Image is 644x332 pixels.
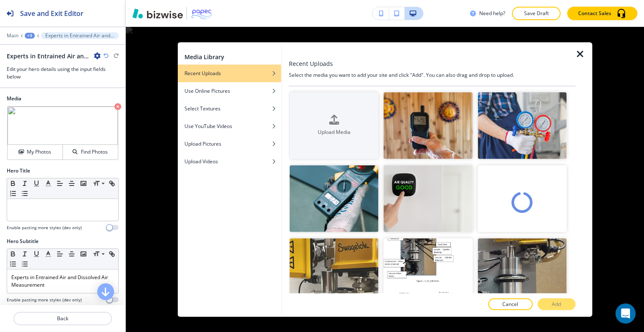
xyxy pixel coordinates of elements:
[14,315,111,322] p: Back
[184,140,221,147] h4: Upload Pictures
[184,52,224,61] h2: Media Library
[81,148,108,156] h4: Find Photos
[184,122,232,130] h4: Use YouTube Videos
[178,64,281,82] button: Recent Uploads
[178,99,281,117] button: Select Textures
[11,274,114,289] p: Experts in Entrained Air and Dissolved Air Measurement
[184,157,218,165] h4: Upload Videos
[615,303,636,324] div: Open Intercom Messenger
[512,7,561,20] button: Save Draft
[488,298,532,310] button: Cancel
[290,92,379,159] button: Upload Media
[7,297,82,303] h4: Enable pasting more styles (dev only)
[7,95,119,102] h2: Media
[7,238,39,245] h2: Hero Subtitle
[7,106,119,160] div: My PhotosFind Photos
[7,33,18,39] button: Main
[13,312,112,325] button: Back
[7,167,30,175] h2: Hero Title
[178,135,281,152] button: Upload Pictures
[184,87,230,94] h4: Use Online Pictures
[289,59,333,68] h3: Recent Uploads
[184,69,221,77] h4: Recent Uploads
[27,148,51,156] h4: My Photos
[479,10,505,17] h3: Need help?
[7,52,91,60] h2: Experts in Entrained Air and Dissolved Air Measurement
[523,10,550,17] p: Save Draft
[8,145,63,159] button: My Photos
[578,10,611,17] p: Contact Sales
[190,7,213,20] img: Your Logo
[178,117,281,135] button: Use YouTube Videos
[7,65,119,81] h3: Edit your hero details using the input fields below
[20,8,83,18] h2: Save and Exit Editor
[45,33,114,39] p: Experts in Entrained Air and Dissolved Air Measurement
[178,152,281,170] button: Upload Videos
[502,301,518,308] p: Cancel
[7,225,82,231] h4: Enable pasting more styles (dev only)
[289,71,576,78] h4: Select the media you want to add your site and click "Add". You can also drag and drop to upload.
[41,32,119,39] button: Experts in Entrained Air and Dissolved Air Measurement
[25,33,35,39] button: +3
[132,8,183,18] img: Bizwise Logo
[567,7,637,20] button: Contact Sales
[178,82,281,99] button: Use Online Pictures
[290,128,379,136] h4: Upload Media
[184,105,221,112] h4: Select Textures
[63,145,118,159] button: Find Photos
